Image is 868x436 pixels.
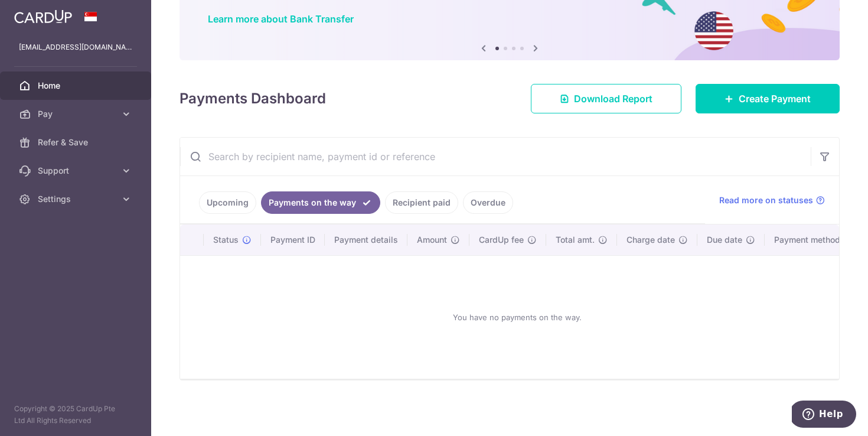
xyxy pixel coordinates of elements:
a: Create Payment [696,84,840,113]
span: Due date [707,234,742,246]
a: Overdue [463,191,513,214]
input: Search by recipient name, payment id or reference [180,138,811,175]
span: Support [38,165,116,177]
th: Payment method [765,224,854,255]
a: Download Report [531,84,681,113]
p: [EMAIL_ADDRESS][DOMAIN_NAME] [19,41,132,53]
iframe: Opens a widget where you can find more information [792,401,856,430]
a: Recipient paid [385,191,458,214]
span: Charge date [626,234,675,246]
h4: Payments Dashboard [180,88,326,109]
span: Home [38,80,116,92]
span: Create Payment [739,92,811,106]
th: Payment ID [261,224,325,255]
span: Total amt. [556,234,595,246]
span: CardUp fee [479,234,524,246]
span: Amount [417,234,447,246]
a: Upcoming [199,191,256,214]
a: Payments on the way [261,191,380,214]
a: Learn more about Bank Transfer [208,13,354,25]
span: Refer & Save [38,136,116,148]
th: Payment details [325,224,407,255]
span: Status [213,234,239,246]
span: Settings [38,193,116,205]
img: CardUp [14,9,72,24]
span: Pay [38,108,116,120]
span: Read more on statuses [719,194,813,206]
div: You have no payments on the way. [194,265,840,369]
span: Download Report [574,92,652,106]
a: Read more on statuses [719,194,825,206]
